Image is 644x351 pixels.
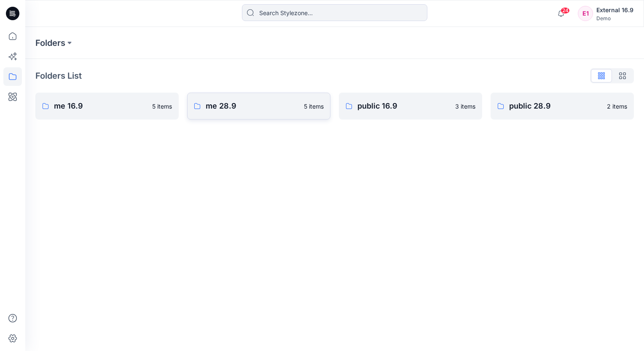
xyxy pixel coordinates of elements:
p: 5 items [304,102,324,111]
a: me 16.95 items [35,93,179,120]
p: Folders List [35,69,82,82]
input: Search Stylezone… [242,4,427,21]
a: public 16.93 items [339,93,482,120]
div: Demo [596,15,633,21]
p: me 28.9 [206,100,299,112]
p: public 16.9 [357,100,450,112]
a: me 28.95 items [187,93,330,120]
div: External 16.9 [596,5,633,15]
p: me 16.9 [54,100,147,112]
p: public 28.9 [509,100,602,112]
a: Folders [35,37,65,49]
a: public 28.92 items [491,93,634,120]
div: E1 [578,6,593,21]
p: 5 items [152,102,172,111]
p: 3 items [455,102,475,111]
p: 2 items [607,102,627,111]
span: 24 [561,7,570,14]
